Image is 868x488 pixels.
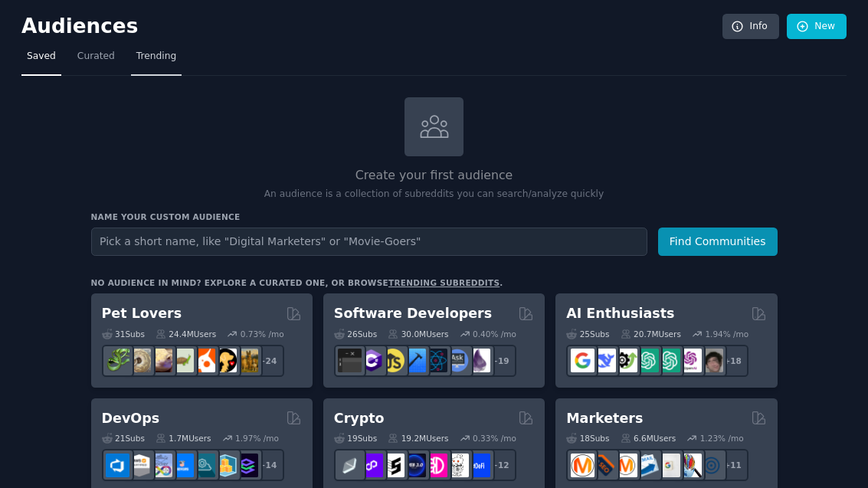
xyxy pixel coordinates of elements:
div: 1.7M Users [156,433,211,444]
h2: Marketers [566,409,643,428]
div: 18 Sub s [566,433,609,444]
img: OnlineMarketing [699,454,723,477]
img: aws_cdk [213,454,237,477]
div: + 19 [484,345,516,377]
img: AskMarketing [614,454,637,477]
img: GoogleGeminiAI [571,349,594,372]
h3: Name your custom audience [91,211,778,222]
img: chatgpt_prompts_ [657,349,680,372]
img: iOSProgramming [402,349,426,372]
button: Find Communities [658,228,778,256]
div: 20.7M Users [621,329,681,339]
img: CryptoNews [445,454,469,477]
img: web3 [402,454,426,477]
a: Curated [72,44,120,76]
a: Info [722,14,779,40]
h2: Create your first audience [91,166,778,185]
h2: Software Developers [334,304,492,323]
div: 26 Sub s [334,329,377,339]
img: platformengineering [192,454,215,477]
span: Trending [136,50,176,64]
span: Curated [77,50,115,64]
div: 1.97 % /mo [235,433,279,444]
img: content_marketing [571,454,594,477]
img: ballpython [127,349,151,372]
div: 1.94 % /mo [705,329,748,339]
a: Trending [131,44,182,76]
div: 31 Sub s [102,329,145,339]
h2: Crypto [334,409,385,428]
div: No audience in mind? Explore a curated one, or browse . [91,277,503,288]
img: 0xPolygon [359,454,383,477]
img: ArtificalIntelligence [699,349,723,372]
div: 0.33 % /mo [473,433,516,444]
img: googleads [657,454,680,477]
img: ethfinance [338,454,362,477]
img: MarketingResearch [678,454,702,477]
img: software [338,349,362,372]
img: AWS_Certified_Experts [127,454,151,477]
img: AItoolsCatalog [614,349,637,372]
img: herpetology [106,349,129,372]
h2: AI Enthusiasts [566,304,674,323]
img: OpenAIDev [678,349,702,372]
div: 21 Sub s [102,433,145,444]
a: Saved [21,44,61,76]
img: bigseo [592,454,616,477]
img: dogbreed [234,349,258,372]
div: 25 Sub s [566,329,609,339]
img: DeepSeek [592,349,616,372]
div: + 12 [484,449,516,481]
div: + 11 [716,449,748,481]
img: cockatiel [192,349,215,372]
h2: Pet Lovers [102,304,182,323]
div: 30.0M Users [388,329,448,339]
img: Emailmarketing [635,454,659,477]
img: leopardgeckos [149,349,172,372]
a: trending subreddits [388,278,500,287]
img: PetAdvice [213,349,237,372]
img: defi_ [467,454,490,477]
img: Docker_DevOps [149,454,172,477]
img: turtle [170,349,194,372]
img: elixir [467,349,490,372]
img: chatgpt_promptDesign [635,349,659,372]
img: AskComputerScience [445,349,469,372]
img: PlatformEngineers [234,454,258,477]
img: learnjavascript [381,349,405,372]
div: 1.23 % /mo [700,433,744,444]
div: + 14 [252,449,284,481]
div: + 24 [252,345,284,377]
img: ethstaker [381,454,405,477]
img: csharp [359,349,383,372]
div: 6.6M Users [621,433,676,444]
div: 0.40 % /mo [473,329,516,339]
a: New [787,14,847,40]
div: 0.73 % /mo [241,329,284,339]
img: defiblockchain [424,454,447,477]
div: 19 Sub s [334,433,377,444]
h2: Audiences [21,15,722,39]
div: 19.2M Users [388,433,448,444]
div: + 18 [716,345,748,377]
h2: DevOps [102,409,160,428]
img: DevOpsLinks [170,454,194,477]
span: Saved [27,50,56,64]
img: reactnative [424,349,447,372]
input: Pick a short name, like "Digital Marketers" or "Movie-Goers" [91,228,647,256]
p: An audience is a collection of subreddits you can search/analyze quickly [91,188,778,201]
img: azuredevops [106,454,129,477]
div: 24.4M Users [156,329,216,339]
